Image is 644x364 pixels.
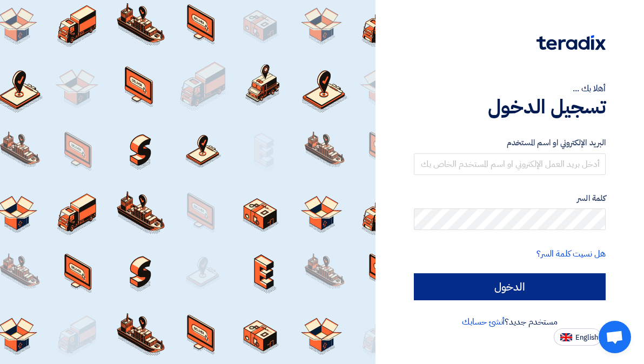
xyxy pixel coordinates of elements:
[554,328,601,346] button: English
[414,95,606,119] h1: تسجيل الدخول
[414,192,606,205] label: كلمة السر
[536,247,606,260] a: هل نسيت كلمة السر؟
[414,82,606,95] div: أهلا بك ...
[560,333,572,341] img: en-US.png
[536,35,606,50] img: Teradix logo
[462,315,505,328] a: أنشئ حسابك
[599,321,631,353] div: Open chat
[414,273,606,300] input: الدخول
[414,137,606,149] label: البريد الإلكتروني او اسم المستخدم
[414,315,606,328] div: مستخدم جديد؟
[575,334,598,341] span: English
[414,153,606,175] input: أدخل بريد العمل الإلكتروني او اسم المستخدم الخاص بك ...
